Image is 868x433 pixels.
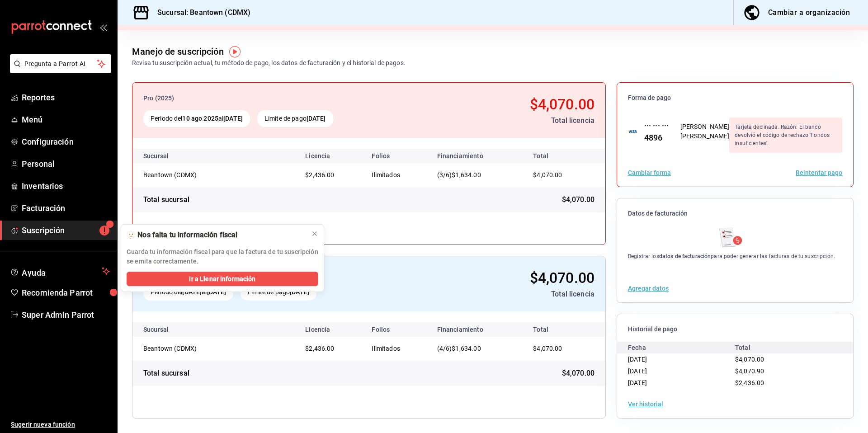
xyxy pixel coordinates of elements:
[290,288,309,296] strong: [DATE]
[22,266,98,277] span: Ayuda
[229,46,241,57] img: Tooltip marker
[628,94,842,102] span: Forma de pago
[127,247,318,266] p: Guarda tu información fiscal para que la factura de tu suscripción se emita correctamente.
[680,122,730,141] div: [PERSON_NAME] [PERSON_NAME]
[24,59,97,69] span: Pregunta a Parrot AI
[628,209,842,218] span: Datos de facturación
[11,420,110,429] span: Sugerir nueva función
[223,115,243,122] strong: [DATE]
[127,230,304,240] div: 🫥 Nos falta tu información fiscal
[364,163,429,187] td: Ilimitados
[628,377,735,389] div: [DATE]
[427,289,594,300] div: Total licencia
[530,96,594,113] span: $4,070.00
[143,344,234,353] div: Beantown (CDMX)
[452,171,481,179] span: $1,634.00
[735,367,764,375] span: $4,070.90
[22,287,110,299] span: Recomienda Parrot
[143,194,189,205] div: Total sucursal
[729,118,842,153] div: Tarjeta declinada. Razón: El banco devolvió el código de rechazo 'Fondos insuficientes'.
[182,115,218,122] strong: 10 ago 2025
[364,149,429,163] th: Folios
[637,119,670,144] div: ··· ··· ··· 4896
[305,345,334,352] span: $2,436.00
[628,342,735,353] div: Fecha
[307,115,326,122] strong: [DATE]
[150,7,250,18] h3: Sucursal: Beantown (CDMX)
[127,272,318,286] button: Ir a Llenar Información
[22,136,110,148] span: Configuración
[189,274,255,284] span: Ir a Llenar Información
[533,171,562,179] span: $4,070.00
[562,194,594,205] span: $4,070.00
[143,326,193,333] div: Sucursal
[735,379,764,386] span: $2,436.00
[562,368,594,379] span: $4,070.00
[132,45,224,58] div: Manejo de suscripción
[364,337,429,361] td: Ilimitados
[628,325,842,334] span: Historial de pago
[298,322,364,337] th: Licencia
[735,356,764,363] span: $4,070.00
[305,171,334,179] span: $2,436.00
[22,202,110,214] span: Facturación
[143,94,428,103] div: Pro (2025)
[768,6,850,19] div: Cambiar a organización
[430,322,523,337] th: Financiamiento
[364,322,429,337] th: Folios
[143,368,189,379] div: Total sucursal
[143,152,193,160] div: Sucursal
[22,180,110,192] span: Inventarios
[452,345,481,352] span: $1,634.00
[22,158,110,170] span: Personal
[435,115,594,126] div: Total licencia
[628,353,735,365] div: [DATE]
[628,285,669,292] button: Agregar datos
[628,365,735,377] div: [DATE]
[530,269,594,287] span: $4,070.00
[533,345,562,352] span: $4,070.00
[659,253,711,259] strong: datos de facturación
[437,344,515,353] div: (4/6)
[143,284,233,301] div: Periodo del al
[10,54,111,73] button: Pregunta a Parrot AI
[182,288,202,296] strong: [DATE]
[430,149,523,163] th: Financiamiento
[143,170,234,179] div: Beantown (CDMX)
[522,322,605,337] th: Total
[6,66,111,75] a: Pregunta a Parrot AI
[22,309,110,321] span: Super Admin Parrot
[99,24,107,31] button: open_drawer_menu
[207,288,226,296] strong: [DATE]
[22,91,110,104] span: Reportes
[735,342,842,353] div: Total
[796,169,842,176] button: Reintentar pago
[132,58,406,68] div: Revisa tu suscripción actual, tu método de pago, los datos de facturación y el historial de pagos.
[298,149,364,163] th: Licencia
[257,110,333,127] div: Límite de pago
[522,149,605,163] th: Total
[628,169,671,176] button: Cambiar forma
[628,401,663,407] button: Ver historial
[628,252,835,260] div: Registrar los para poder generar las facturas de tu suscripción.
[241,284,316,301] div: Límite de pago
[22,224,110,236] span: Suscripción
[143,110,250,127] div: Periodo del al
[22,113,110,126] span: Menú
[437,170,515,180] div: (3/6)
